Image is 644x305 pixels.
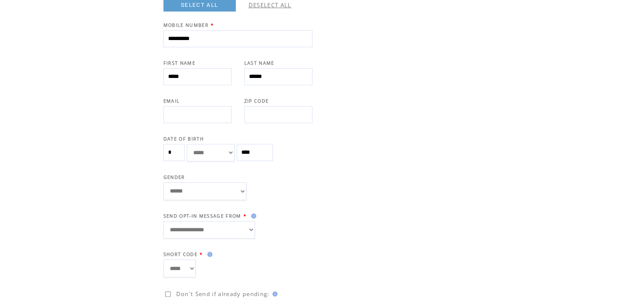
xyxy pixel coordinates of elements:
[244,98,269,104] span: ZIP CODE
[163,213,241,219] span: SEND OPT-IN MESSAGE FROM
[163,174,185,180] span: GENDER
[249,213,256,219] img: help.gif
[163,22,209,28] span: MOBILE NUMBER
[176,290,270,298] span: Don't Send if already pending:
[244,60,275,66] span: LAST NAME
[163,60,195,66] span: FIRST NAME
[163,98,180,104] span: EMAIL
[249,1,292,9] a: DESELECT ALL
[163,251,197,257] span: SHORT CODE
[205,252,212,257] img: help.gif
[163,136,204,142] span: DATE OF BIRTH
[270,291,278,296] img: help.gif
